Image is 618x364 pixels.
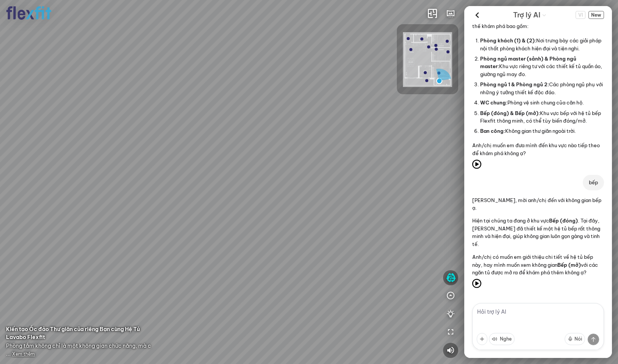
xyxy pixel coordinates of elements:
[6,350,35,357] span: ...
[480,36,604,54] li: Nơi trưng bày các giải pháp nội thất phòng khách hiện đại và tiện nghi.
[588,11,604,19] button: New Chat
[513,10,540,20] span: Trợ lý AI
[12,351,35,357] span: Xem thêm
[480,81,549,87] span: Phòng ngủ 1 & Phòng ngủ 2:
[576,11,585,19] span: VI
[480,54,604,79] li: Khu vực riêng tư với các thiết kế tủ quần áo, giường ngủ may đo.
[480,108,604,126] li: Khu vực bếp với hệ tủ bếp Flexfit thông minh, có thể tùy biến đóng/mở.
[589,179,598,186] p: bếp
[480,37,536,44] span: Phòng khách (1) & (2):
[480,79,604,98] li: Các phòng ngủ phụ với những ý tưởng thiết kế độc đáo.
[549,218,578,224] span: Bếp (đóng)
[480,56,576,69] span: Phòng ngủ master (sảnh) & Phòng ngủ master:
[472,253,604,276] p: Anh/chị có muốn em giới thiệu chi tiết về hệ tủ bếp này, hay mình muốn xem không gian với các ngă...
[480,126,604,136] li: Không gian thư giãn ngoài trời.
[588,11,604,19] span: New
[472,217,604,248] p: Hiện tại chúng ta đang ở khu vực . Tại đây, [PERSON_NAME] đã thiết kế một hệ tủ bếp rất thông min...
[6,6,51,20] img: logo
[480,98,604,108] li: Phòng vệ sinh chung của căn hộ.
[480,100,507,106] span: WC chung:
[472,142,604,157] p: Anh/chị muốn em đưa mình đến khu vực nào tiếp theo để khám phá không ạ?
[513,9,546,21] div: AI Guide options
[480,110,540,116] span: Bếp (đóng) & Bếp (mở):
[557,262,581,268] span: Bếp (mở)
[576,11,585,19] button: Change language
[403,32,452,87] img: Flexfit_Apt1_M__JKL4XAWR2ATG.png
[489,333,515,345] button: Nghe
[565,333,585,345] button: Nói
[480,128,505,134] span: Ban công:
[472,196,604,212] p: [PERSON_NAME], mời anh/chị đến với không gian bếp ạ.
